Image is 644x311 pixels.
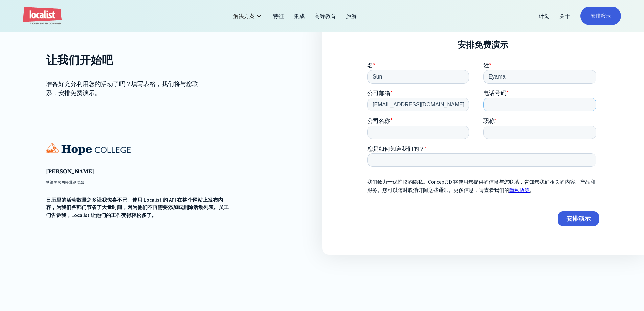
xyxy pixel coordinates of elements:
font: [PERSON_NAME] [46,168,94,175]
input: 安排演示 [191,149,232,164]
font: 计划 [539,13,550,19]
div: 解决方案 [228,8,268,24]
font: 电话号码 [116,27,139,35]
font: 特征 [273,13,284,19]
a: 旅游 [341,8,362,24]
font: 希望学院网络通讯总监 [46,180,85,184]
font: 安排演示 [591,13,611,19]
font: 解决方案 [233,13,255,19]
a: 高等教育 [310,8,341,24]
font: 准备好充分利用您的活动了吗？填写表格，我们将与您联系，安排免费演示。 [46,80,198,97]
font: 关于 [559,13,570,19]
font: 高等教育 [314,13,336,19]
font: 职称 [116,55,128,63]
font: 让我们开始吧 [46,54,113,68]
a: 计划 [534,8,555,24]
font: 日历里的活动数量之多让我惊喜不已。使用 Localist 的 API 在整个网站上发布内容，为我们各部门节省了大量时间，因为他们不再需要添加或删除活动列表。员工们告诉我，Localist 让他们... [46,197,229,218]
font: 安排免费演示 [458,40,508,50]
a: 特征 [268,8,289,24]
iframe: 表格 0 [367,62,599,232]
img: 希望学院徽标 [46,143,131,155]
font: 旅游 [346,13,357,19]
a: 隐私政策 [142,125,162,131]
a: 安排演示 [580,7,621,25]
font: 集成 [294,13,305,19]
a: 集成 [289,8,310,24]
font: 。 [162,125,168,131]
a: 关于 [555,8,575,24]
a: 家 [23,7,62,25]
